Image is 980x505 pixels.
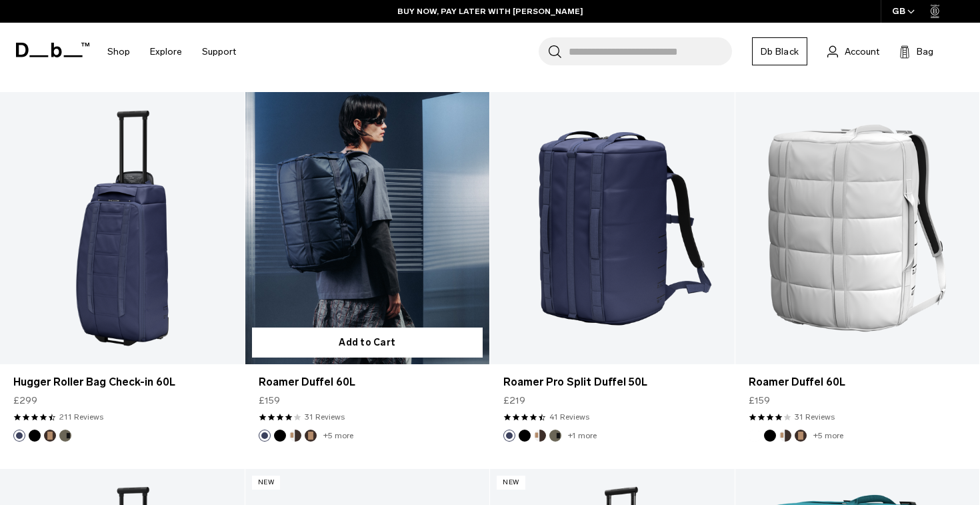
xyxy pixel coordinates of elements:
[795,411,835,423] a: 31 reviews
[735,92,980,364] a: Roamer Duffel 60L
[13,394,37,408] span: £299
[497,476,525,490] p: New
[97,23,246,81] nav: Main Navigation
[503,374,721,390] a: Roamer Pro Split Duffel 50L
[764,430,776,442] button: Black Out
[503,394,525,408] span: £219
[827,43,879,59] a: Account
[568,431,597,440] a: +1 more
[813,431,843,440] a: +5 more
[549,411,589,423] a: 41 reviews
[150,28,182,75] a: Explore
[749,394,770,408] span: £159
[259,430,271,442] button: Blue Hour
[503,430,515,442] button: Blue Hour
[917,45,933,59] span: Bag
[44,430,56,442] button: Espresso
[779,430,791,442] button: Cappuccino
[305,411,345,423] a: 31 reviews
[59,430,71,442] button: Forest Green
[29,430,41,442] button: Black Out
[252,476,281,490] p: New
[107,28,130,75] a: Shop
[289,430,301,442] button: Cappuccino
[519,430,531,442] button: Black Out
[259,394,280,408] span: £159
[245,92,490,364] a: Roamer Duffel 60L
[397,5,583,17] a: BUY NOW, PAY LATER WITH [PERSON_NAME]
[13,430,25,442] button: Blue Hour
[202,28,236,75] a: Support
[259,374,477,390] a: Roamer Duffel 60L
[899,43,933,59] button: Bag
[749,430,761,442] button: White Out
[323,431,353,440] a: +5 more
[59,411,103,423] a: 211 reviews
[305,430,317,442] button: Espresso
[749,374,967,390] a: Roamer Duffel 60L
[795,430,807,442] button: Espresso
[490,92,735,364] a: Roamer Pro Split Duffel 50L
[274,430,286,442] button: Black Out
[252,328,483,358] button: Add to Cart
[752,37,807,65] a: Db Black
[13,374,231,390] a: Hugger Roller Bag Check-in 60L
[845,45,879,59] span: Account
[549,430,561,442] button: Forest Green
[534,430,546,442] button: Cappuccino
